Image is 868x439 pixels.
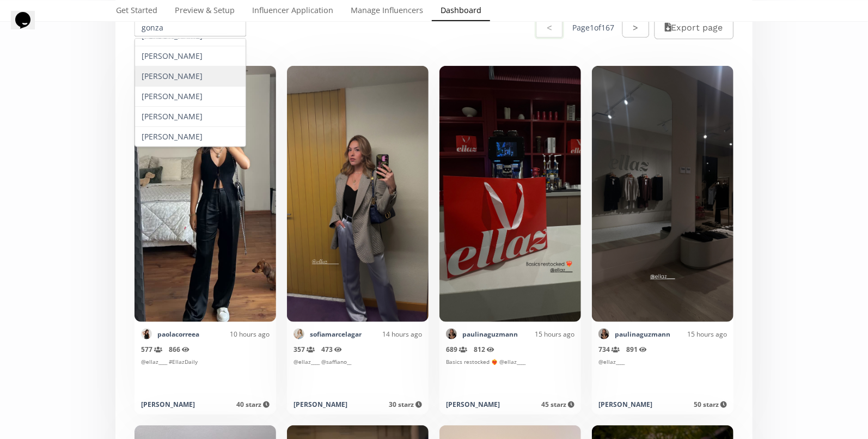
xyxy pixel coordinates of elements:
a: paulinaguzmann [462,330,518,339]
span: 45 starz [541,400,574,409]
img: 439574769_1112574133119647_1757103124656053761_n.jpg [446,328,457,339]
div: [PERSON_NAME] [141,400,195,409]
span: 357 [294,345,315,354]
div: 14 hours ago [362,330,422,339]
div: [PERSON_NAME] [446,400,500,409]
a: paolacorreea [157,330,199,339]
div: 10 hours ago [199,330,270,339]
div: Page 1 of 167 [572,22,614,33]
div: [PERSON_NAME] [135,46,246,66]
div: [PERSON_NAME] [598,400,652,409]
img: 501929048_18503865886038613_9055071455387863222_n.jpg [294,328,304,339]
img: 515813510_18513491446061544_1011768810046494859_n.jpg [141,328,152,339]
span: 30 starz [389,400,422,409]
span: 473 [321,345,342,354]
span: 577 [141,345,162,354]
input: All influencers [133,17,248,38]
iframe: chat widget [11,11,46,44]
div: 15 hours ago [670,330,727,339]
div: [PERSON_NAME] [135,66,246,87]
button: Export page [655,16,733,39]
div: 15 hours ago [518,330,574,339]
div: @ellaz____ #EllazDaily [141,358,270,393]
img: 439574769_1112574133119647_1757103124656053761_n.jpg [598,328,609,339]
span: 689 [446,345,467,354]
span: 50 starz [694,400,727,409]
div: Basics restocked ❤️‍🔥 @ellaz____ [446,358,574,393]
div: [PERSON_NAME] [135,107,246,127]
div: @ellaz____ [598,358,727,393]
span: 891 [626,345,647,354]
span: 866 [169,345,190,354]
span: 812 [474,345,494,354]
div: @ellaz____ @saffiano__ [294,358,422,393]
a: paulinaguzmann [615,330,670,339]
div: [PERSON_NAME] [294,400,347,409]
span: 40 starz [236,400,270,409]
button: < [535,16,564,39]
a: sofiamarcelagar [310,330,362,339]
span: 734 [598,345,620,354]
div: [PERSON_NAME] [135,87,246,107]
button: > [622,17,649,38]
div: [PERSON_NAME] [135,127,246,147]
